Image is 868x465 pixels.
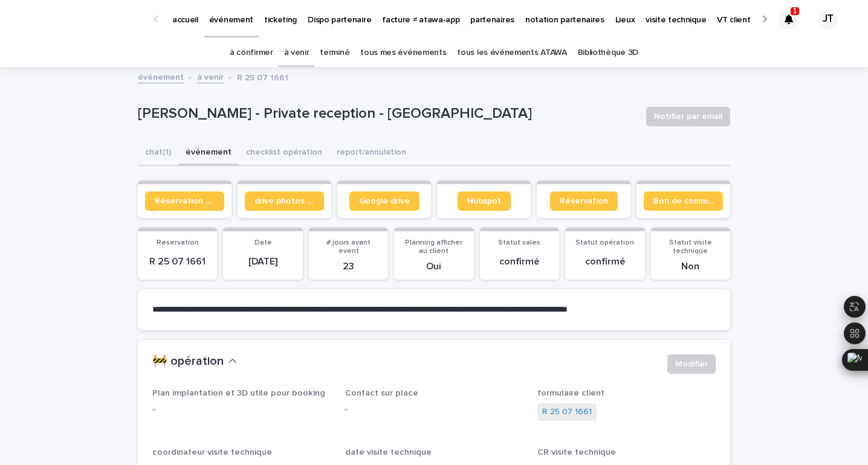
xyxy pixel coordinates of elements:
p: Non [658,261,723,272]
div: JT [818,10,838,29]
button: 🚧 opération [152,354,237,369]
span: Google drive [359,197,410,205]
span: Contact sur place [345,389,418,397]
a: à venir [197,69,224,83]
a: Bon de commande [644,191,723,211]
span: Hubspot [467,197,501,205]
a: tous les événements ATAWA [457,39,566,67]
button: chat (1) [138,141,178,166]
span: Modifier [675,358,708,370]
span: Statut visite technique [669,239,712,255]
p: confirmé [572,256,637,268]
div: 1 [779,10,798,29]
span: date visite technique [345,448,432,457]
p: [DATE] [230,256,295,268]
p: [PERSON_NAME] - Private reception - [GEOGRAPHIC_DATA] [138,105,636,123]
span: coordinateur visite technique [152,448,272,457]
span: Notifier par email [654,111,722,123]
button: événement [178,141,239,166]
span: Réservation [560,197,608,205]
button: Modifier [667,354,716,374]
a: Réservation [550,191,618,211]
a: Réservation client [145,191,224,211]
p: Oui [401,261,466,272]
p: confirmé [487,256,552,268]
span: Statut sales [498,239,540,246]
span: Plan implantation et 3D utile pour booking [152,389,325,397]
button: checklist opération [239,141,329,166]
a: Bibliothèque 3D [578,39,638,67]
a: drive photos coordinateur [245,191,324,211]
span: Date [254,239,272,246]
h2: 🚧 opération [152,354,224,369]
p: - [345,403,523,416]
a: R 25 07 1661 [542,406,592,418]
a: événement [138,69,184,83]
span: Statut opération [575,239,634,246]
button: report/annulation [329,141,413,166]
img: Ls34BcGeRexTGTNfXpUC [24,7,141,31]
span: # jours avant event [326,239,371,255]
a: terminé [320,39,349,67]
p: 23 [316,261,381,272]
p: R 25 07 1661 [237,70,288,83]
span: formulaire client [537,389,604,397]
p: R 25 07 1661 [145,256,210,268]
a: Hubspot [458,191,511,211]
a: Google drive [349,191,419,211]
span: Reservation [157,239,199,246]
span: Réservation client [155,197,215,205]
p: - [152,403,331,416]
button: Notifier par email [646,107,730,126]
span: Bon de commande [653,197,713,205]
span: Planning afficher au client [405,239,462,255]
span: CR visite technique [537,448,616,457]
a: à confirmer [230,39,273,67]
p: 1 [793,7,797,15]
a: tous mes événements [360,39,446,67]
span: drive photos coordinateur [254,197,314,205]
a: à venir [284,39,309,67]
